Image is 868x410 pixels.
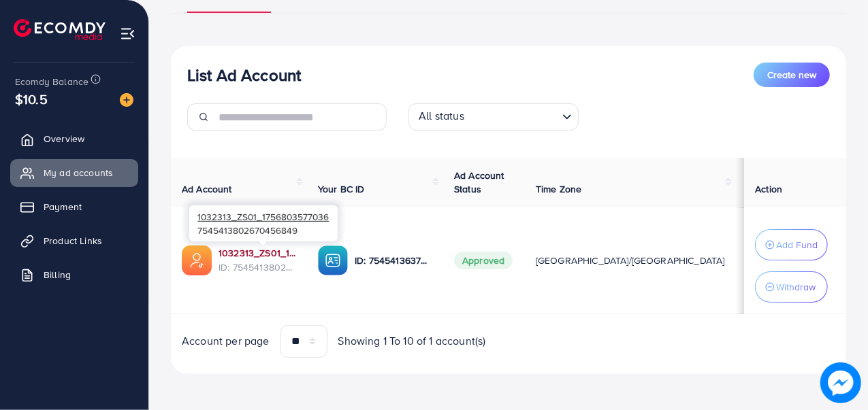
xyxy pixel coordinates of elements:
a: Billing [10,261,138,288]
span: Create new [767,68,816,82]
img: image [120,93,133,107]
span: Product Links [44,234,102,247]
input: Search for option [468,106,557,127]
span: 1032313_ZS01_1756803577036 [197,210,329,223]
img: image [824,366,858,400]
span: [GEOGRAPHIC_DATA]/[GEOGRAPHIC_DATA] [536,254,725,267]
span: Ad Account [182,182,232,196]
a: My ad accounts [10,159,138,186]
span: ID: 7545413802670456849 [219,260,296,274]
a: Payment [10,193,138,220]
div: 7545413802670456849 [189,205,338,241]
span: Action [755,182,782,196]
span: Time Zone [536,182,581,196]
span: $10.5 [15,89,48,109]
h3: List Ad Account [187,65,301,85]
span: Payment [44,200,82,213]
span: Billing [44,268,71,281]
p: Add Fund [776,237,818,253]
p: Withdraw [776,279,816,295]
a: 1032313_ZS01_1756803577036 [219,246,296,260]
button: Add Fund [755,229,828,260]
span: All status [416,105,467,127]
a: Product Links [10,227,138,254]
a: Overview [10,125,138,152]
p: ID: 7545413637955911696 [355,252,432,269]
img: ic-ads-acc.e4c84228.svg [182,245,212,275]
span: My ad accounts [44,166,113,180]
span: Showing 1 To 10 of 1 account(s) [338,333,486,349]
button: Withdraw [755,271,828,303]
span: Ecomdy Balance [15,75,89,88]
span: Overview [44,132,84,146]
img: logo [14,19,106,40]
img: menu [120,26,135,41]
img: ic-ba-acc.ded83a64.svg [318,245,348,275]
span: Your BC ID [318,182,365,196]
div: Search for option [408,103,579,131]
span: Ad Account Status [454,169,504,196]
span: Account per page [182,333,270,349]
span: Approved [454,252,513,269]
button: Create new [754,63,830,87]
